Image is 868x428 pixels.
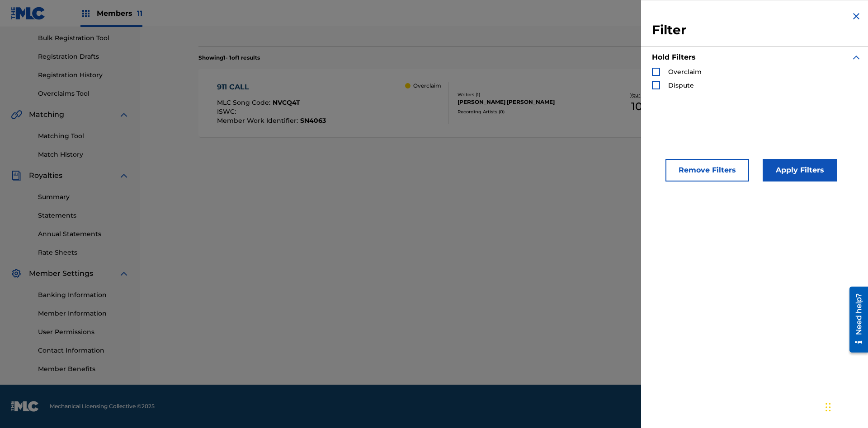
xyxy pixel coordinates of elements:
a: Summary [38,192,129,202]
span: 100 % [631,98,659,115]
div: Recording Artists ( 0 ) [458,108,594,115]
a: Banking Information [38,290,129,300]
img: expand [851,52,862,63]
a: Overclaims Tool [38,89,129,98]
img: Member Settings [11,268,22,279]
span: Royalties [29,170,62,181]
img: MLC Logo [11,7,46,20]
span: Mechanical Licensing Collective © 2025 [50,402,155,410]
a: Contact Information [38,346,129,355]
img: expand [118,170,129,181]
a: Member Benefits [38,364,129,374]
img: expand [118,109,129,120]
a: Matching Tool [38,131,129,141]
button: Apply Filters [763,159,837,181]
p: Your Shares: [630,92,660,98]
img: Royalties [11,170,22,181]
button: Remove Filters [665,159,749,181]
a: Registration History [38,70,129,80]
a: Match History [38,150,129,159]
span: Overclaim [668,68,702,76]
span: Dispute [668,81,694,89]
span: MLC Song Code : [217,98,273,107]
a: Rate Sheets [38,248,129,257]
span: NVCQ4T [273,98,300,107]
span: ISWC : [217,107,238,116]
div: Drag [826,394,831,421]
span: 11 [137,9,142,18]
img: close [851,11,862,22]
img: Matching [11,109,22,120]
span: SN4063 [300,116,326,125]
div: 911 CALL [217,82,326,93]
a: Registration Drafts [38,52,129,61]
iframe: Resource Center [843,283,868,357]
h3: Filter [652,22,862,38]
a: 911 CALLMLC Song Code:NVCQ4TISWC:Member Work Identifier:SN4063 OverclaimWriters (1)[PERSON_NAME] ... [198,69,810,137]
img: expand [118,268,129,279]
strong: Hold Filters [652,53,696,61]
a: Annual Statements [38,229,129,239]
div: Writers ( 1 ) [458,91,594,98]
iframe: Chat Widget [823,385,868,428]
img: Top Rightsholders [80,8,91,19]
img: logo [11,401,39,412]
a: Bulk Registration Tool [38,33,129,43]
span: Members [97,8,142,19]
a: Statements [38,211,129,220]
a: Member Information [38,309,129,318]
span: Member Work Identifier : [217,116,300,125]
span: Member Settings [29,268,93,279]
span: Matching [29,109,64,120]
div: [PERSON_NAME] [PERSON_NAME] [458,98,594,106]
p: Showing 1 - 1 of 1 results [198,54,260,62]
a: User Permissions [38,327,129,337]
p: Overclaim [413,82,441,90]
